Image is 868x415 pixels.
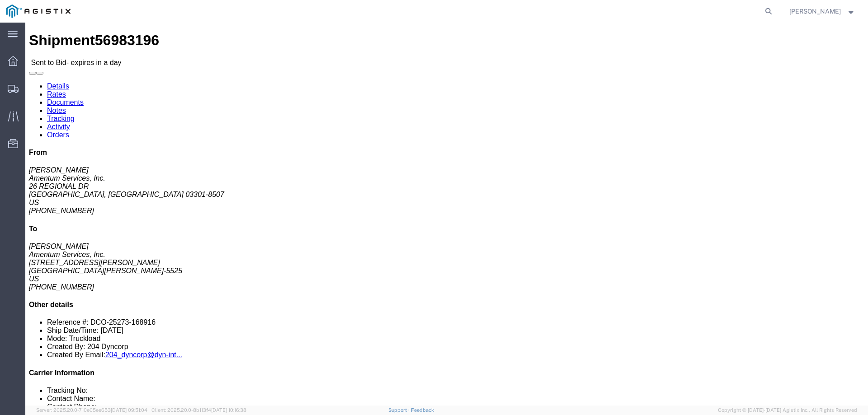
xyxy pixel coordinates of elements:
[36,407,147,413] span: Server: 2025.20.0-710e05ee653
[789,6,856,17] button: [PERSON_NAME]
[411,407,434,413] a: Feedback
[25,23,868,406] iframe: FS Legacy Container
[151,407,246,413] span: Client: 2025.20.0-8b113f4
[211,407,246,413] span: [DATE] 10:16:38
[111,407,147,413] span: [DATE] 09:51:04
[6,5,71,18] img: logo
[388,407,411,413] a: Support
[789,6,841,16] span: Cierra Brown
[718,406,857,414] span: Copyright © [DATE]-[DATE] Agistix Inc., All Rights Reserved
